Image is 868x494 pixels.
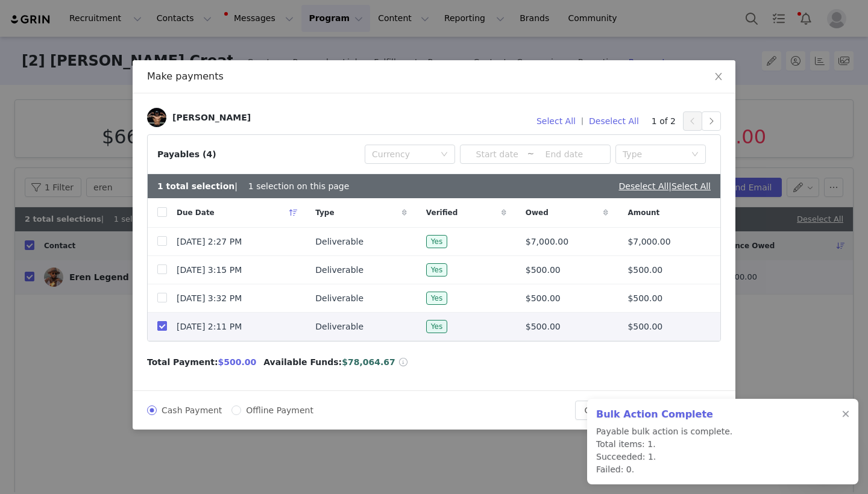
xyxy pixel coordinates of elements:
[627,207,659,218] span: Amount
[691,151,699,159] i: icon: down
[702,60,735,94] button: Close
[241,405,318,415] span: Offline Payment
[623,148,685,160] div: Type
[526,236,568,248] span: $7,000.00
[315,264,363,277] span: Deliverable
[177,207,215,218] span: Due Date
[526,207,549,218] span: Owed
[157,405,227,415] span: Cash Payment
[627,236,670,248] span: $7,000.00
[372,148,435,160] div: Currency
[441,151,448,159] i: icon: down
[652,111,721,131] div: 1 of 2
[426,320,447,333] span: Yes
[157,148,216,161] div: Payables (4)
[627,264,662,277] span: $500.00
[177,236,242,248] span: [DATE] 2:27 PM
[618,181,668,191] a: Deselect All
[315,207,334,218] span: Type
[467,148,527,161] input: Start date
[177,320,242,333] span: [DATE] 2:11 PM
[575,401,623,420] button: Cancel
[177,292,242,305] span: [DATE] 3:32 PM
[177,264,242,277] span: [DATE] 3:15 PM
[263,356,342,369] span: Available Funds:
[596,407,732,422] h2: Bulk Action Complete
[526,264,561,277] span: $500.00
[596,425,732,476] p: Payable bulk action is complete. Total items: 1. Succeeded: 1. Failed: 0.
[147,108,166,127] img: 2578ce8d-9783-4b69-8eb4-e547b35a3419--s.jpg
[426,263,447,277] span: Yes
[426,292,447,305] span: Yes
[714,72,723,81] i: icon: close
[526,320,561,333] span: $500.00
[315,236,363,248] span: Deliverable
[147,70,721,83] div: Make payments
[534,148,594,161] input: End date
[157,180,349,193] div: | 1 selection on this page
[157,181,234,191] b: 1 total selection
[531,111,581,131] button: Select All
[581,116,583,127] span: |
[671,181,711,191] a: Select All
[426,235,447,248] span: Yes
[668,181,711,191] span: |
[342,357,395,367] span: $78,064.67
[627,320,662,333] span: $500.00
[583,111,644,131] button: Deselect All
[315,292,363,305] span: Deliverable
[218,357,257,367] span: $500.00
[426,207,458,218] span: Verified
[627,292,662,305] span: $500.00
[172,113,251,122] div: [PERSON_NAME]
[147,134,721,342] article: Payables
[526,292,561,305] span: $500.00
[315,320,363,333] span: Deliverable
[147,356,218,369] span: Total Payment:
[147,108,251,127] a: [PERSON_NAME]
